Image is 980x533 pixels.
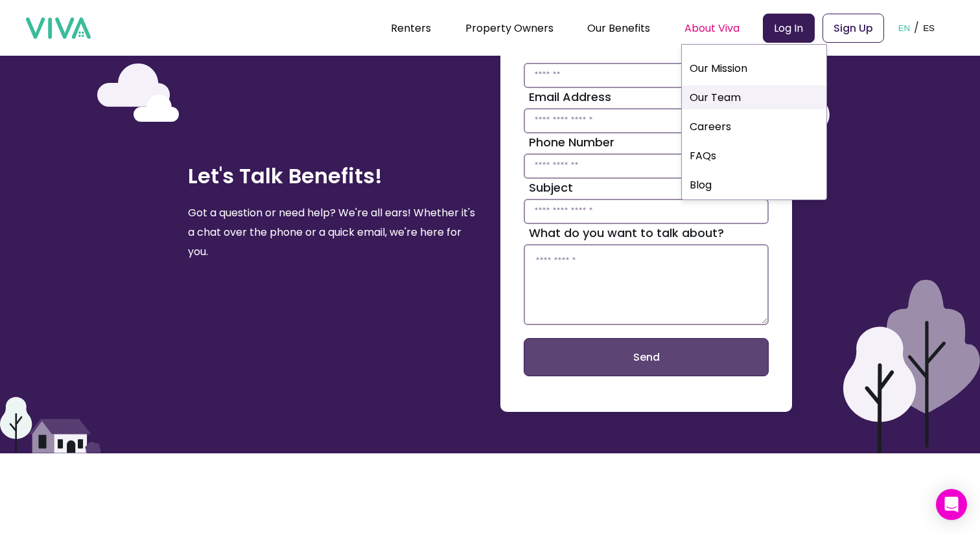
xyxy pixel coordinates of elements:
[682,173,826,197] a: Blog
[529,224,769,242] label: What do you want to talk about?
[682,144,826,168] a: FAQs
[914,18,919,38] p: /
[465,21,554,36] a: Property Owners
[682,115,826,139] a: Careers
[524,338,769,376] button: Send
[936,489,967,520] div: Open Intercom Messenger
[188,159,480,193] h2: Let's Talk Benefits!
[188,203,480,262] p: Got a question or need help? We're all ears! Whether it's a chat over the phone or a quick email,...
[684,12,740,44] div: About Viva
[391,21,431,36] a: Renters
[763,14,815,43] a: Log In
[682,56,826,80] a: Our Mission
[529,88,769,106] label: Email Address
[529,133,769,151] label: Phone Number
[682,85,826,109] a: Our Team
[919,8,939,48] button: ES
[822,14,884,43] a: Sign Up
[894,8,915,48] button: EN
[529,179,769,196] label: Subject
[587,12,650,44] div: Our Benefits
[26,17,91,40] img: viva
[843,280,980,453] img: two trees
